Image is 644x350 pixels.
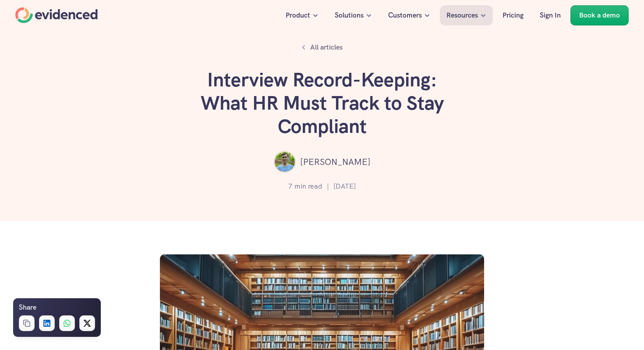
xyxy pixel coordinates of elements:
a: Sign In [533,5,567,25]
p: Book a demo [579,10,620,21]
img: "" [274,151,296,173]
p: min read [294,181,322,192]
p: Product [286,10,310,21]
a: Home [15,7,98,23]
a: Pricing [496,5,530,25]
h1: Interview Record-Keeping: What HR Must Track to Stay Compliant [191,68,453,138]
p: 7 [288,181,292,192]
p: [PERSON_NAME] [300,155,371,169]
a: Book a demo [570,5,629,25]
p: | [327,181,329,192]
p: Sign In [540,10,561,21]
p: All articles [310,42,343,53]
p: Solutions [335,10,364,21]
p: Pricing [502,10,524,21]
p: [DATE] [333,181,356,192]
h6: Share [19,302,36,313]
p: Customers [388,10,422,21]
a: All articles [297,39,347,55]
p: Resources [446,10,478,21]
